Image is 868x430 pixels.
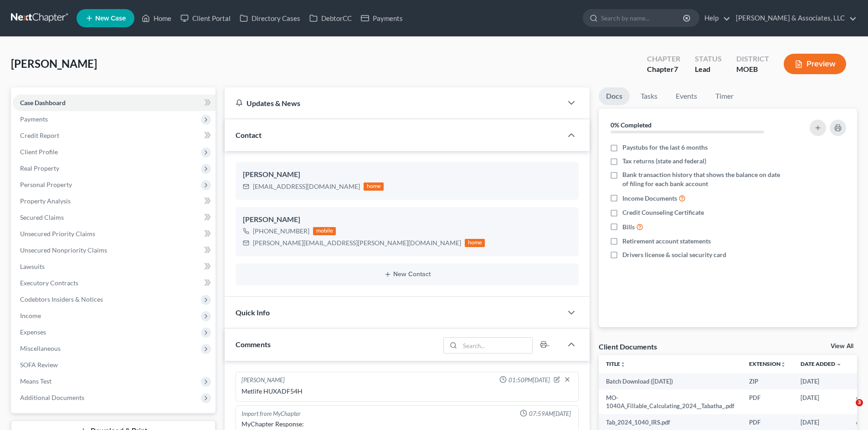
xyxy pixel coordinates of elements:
strong: 0% Completed [611,121,652,129]
div: Chapter [647,54,680,64]
a: Events [668,87,704,105]
a: View All [831,343,853,349]
span: Quick Info [236,308,270,317]
input: Search by name... [601,10,684,26]
div: [EMAIL_ADDRESS][DOMAIN_NAME] [253,182,360,191]
span: Personal Property [20,181,72,188]
a: [PERSON_NAME] & Associates, LLC [731,10,857,26]
div: Lead [695,64,722,75]
span: Client Profile [20,148,58,156]
a: Payments [356,10,407,26]
span: Lawsuits [20,263,45,270]
a: Property Analysis [13,193,216,209]
span: Codebtors Insiders & Notices [20,295,103,303]
a: SOFA Review [13,357,216,373]
span: Comments [236,340,271,349]
div: Client Documents [599,342,657,351]
a: DebtorCC [305,10,356,26]
span: Means Test [20,377,51,385]
span: Expenses [20,328,46,336]
div: [PERSON_NAME][EMAIL_ADDRESS][PERSON_NAME][DOMAIN_NAME] [253,238,461,248]
div: Updates & News [236,98,551,108]
span: Income [20,312,41,319]
span: Paystubs for the last 6 months [622,143,708,152]
a: Directory Cases [235,10,305,26]
td: [DATE] [793,390,849,415]
span: Unsecured Nonpriority Claims [20,246,107,254]
span: Credit Report [20,132,59,139]
div: mobile [313,227,336,235]
span: Property Analysis [20,197,71,205]
span: Drivers license & social security card [622,250,726,259]
button: New Contact [243,271,571,278]
td: MO-1040A_Fillable_Calculating_2024__Tabatha_.pdf [599,390,742,415]
a: Home [137,10,176,26]
span: Bills [622,223,635,232]
span: Miscellaneous [20,344,61,352]
input: Search... [460,338,533,353]
div: [PERSON_NAME] [243,169,571,180]
i: unfold_more [620,362,626,367]
span: Contact [236,131,262,139]
span: Executory Contracts [20,279,78,287]
div: Metlife HUXADF54H [241,387,573,396]
a: Credit Report [13,127,216,144]
div: [PHONE_NUMBER] [253,227,309,236]
a: Secured Claims [13,209,216,226]
span: Real Property [20,164,59,172]
div: MOEB [736,64,769,75]
span: Tax returns (state and federal) [622,157,706,166]
div: home [364,182,384,191]
a: Lawsuits [13,258,216,275]
span: SOFA Review [20,361,58,369]
i: unfold_more [781,362,786,367]
a: Help [700,10,730,26]
span: Credit Counseling Certificate [622,208,704,217]
a: Date Added expand_more [801,360,842,367]
td: PDF [742,390,793,415]
td: ZIP [742,373,793,390]
div: Chapter [647,64,680,75]
span: New Case [95,15,126,22]
div: [PERSON_NAME] [241,376,285,385]
a: Unsecured Priority Claims [13,226,216,242]
span: 7 [674,65,678,73]
td: [DATE] [793,373,849,390]
span: 07:59AM[DATE] [529,410,571,418]
span: [PERSON_NAME] [11,57,97,70]
a: Case Dashboard [13,95,216,111]
a: Titleunfold_more [606,360,626,367]
i: expand_more [836,362,842,367]
a: Docs [599,87,630,105]
div: District [736,54,769,64]
a: Client Portal [176,10,235,26]
span: Retirement account statements [622,237,711,246]
div: home [465,239,485,247]
a: Timer [708,87,741,105]
span: Secured Claims [20,213,64,221]
a: Tasks [633,87,665,105]
span: 3 [856,399,863,406]
a: Executory Contracts [13,275,216,291]
div: Status [695,54,722,64]
span: Case Dashboard [20,99,66,106]
span: 01:50PM[DATE] [508,376,550,384]
span: Payments [20,115,48,123]
span: Additional Documents [20,394,84,401]
button: Preview [784,54,846,74]
iframe: Intercom live chat [837,399,859,421]
span: Income Documents [622,194,677,203]
span: Bank transaction history that shows the balance on date of filing for each bank account [622,170,785,188]
td: Batch Download ([DATE]) [599,373,742,390]
span: Unsecured Priority Claims [20,230,95,238]
div: Import from MyChapter [241,410,301,418]
a: Extensionunfold_more [749,360,786,367]
a: Unsecured Nonpriority Claims [13,242,216,258]
div: [PERSON_NAME] [243,214,571,225]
